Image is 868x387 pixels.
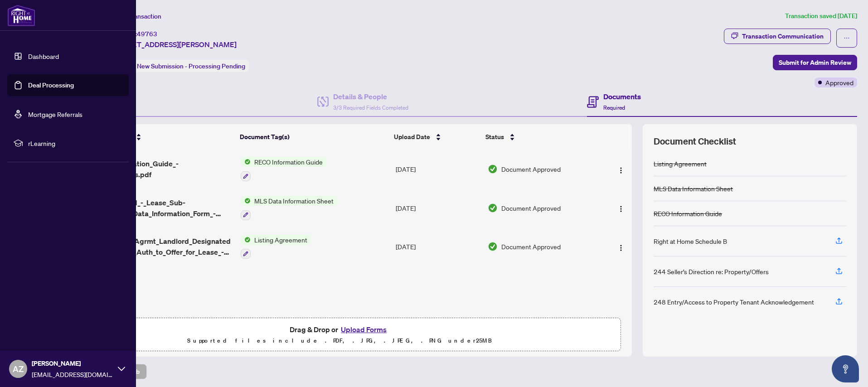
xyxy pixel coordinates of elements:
[333,104,408,111] span: 3/3 Required Fields Completed
[501,203,561,213] span: Document Approved
[773,55,857,70] button: Submit for Admin Review
[28,138,122,148] span: rLearning
[241,157,326,181] button: Status IconRECO Information Guide
[724,29,831,44] button: Transaction Communication
[338,324,389,335] button: Upload Forms
[654,208,722,218] div: RECO Information Guide
[614,201,628,215] button: Logo
[654,135,736,148] span: Document Checklist
[501,242,561,252] span: Document Approved
[392,227,484,266] td: [DATE]
[241,196,337,220] button: Status IconMLS Data Information Sheet
[137,30,157,38] span: 49763
[488,203,498,213] img: Document Status
[251,196,337,206] span: MLS Data Information Sheet
[617,167,625,174] img: Logo
[92,158,233,180] span: Reco_Information_Guide_-_RECO_Forms.pdf
[488,242,498,252] img: Document Status
[32,369,113,379] span: [EMAIL_ADDRESS][DOMAIN_NAME]
[654,159,707,169] div: Listing Agreement
[28,52,59,60] a: Dashboard
[241,235,251,245] img: Status Icon
[614,239,628,254] button: Logo
[825,77,853,87] span: Approved
[485,132,504,142] span: Status
[87,124,236,150] th: (3) File Name
[92,236,233,257] span: 272_Listing_Agrmt_Landlord_Designated_Rep_Agrmt_Auth_to_Offer_for_Lease_-_PropTx-[PERSON_NAME].pdf
[241,196,251,206] img: Status Icon
[603,91,641,102] h4: Documents
[251,235,311,245] span: Listing Agreement
[614,162,628,176] button: Logo
[844,35,850,41] span: ellipsis
[92,197,233,219] span: 296_Freehold_-_Lease_Sub-Lease_MLS_Data_Information_Form_-_PropTx-[PERSON_NAME].pdf
[241,235,311,259] button: Status IconListing Agreement
[390,124,482,150] th: Upload Date
[654,236,727,246] div: Right at Home Schedule B
[28,110,82,118] a: Mortgage Referrals
[251,157,326,167] span: RECO Information Guide
[785,11,857,21] article: Transaction saved [DATE]
[742,29,824,44] div: Transaction Communication
[112,60,249,72] div: Status:
[113,12,161,20] span: View Transaction
[13,363,24,375] span: AZ
[603,104,625,111] span: Required
[394,132,430,142] span: Upload Date
[137,62,245,70] span: New Submission - Processing Pending
[28,81,74,89] a: Deal Processing
[290,324,389,335] span: Drag & Drop or
[241,157,251,167] img: Status Icon
[236,124,390,150] th: Document Tag(s)
[832,355,859,382] button: Open asap
[64,335,615,346] p: Supported files include .PDF, .JPG, .JPEG, .PNG under 25 MB
[392,150,484,189] td: [DATE]
[488,164,498,174] img: Document Status
[32,358,113,368] span: [PERSON_NAME]
[7,5,35,26] img: logo
[654,266,769,276] div: 244 Seller’s Direction re: Property/Offers
[654,184,733,193] div: MLS Data Information Sheet
[617,244,625,252] img: Logo
[482,124,596,150] th: Status
[112,39,237,50] span: [STREET_ADDRESS][PERSON_NAME]
[501,164,561,174] span: Document Approved
[392,189,484,227] td: [DATE]
[333,91,408,102] h4: Details & People
[617,205,625,213] img: Logo
[58,318,621,352] span: Drag & Drop orUpload FormsSupported files include .PDF, .JPG, .JPEG, .PNG under25MB
[779,55,851,70] span: Submit for Admin Review
[654,297,814,307] div: 248 Entry/Access to Property Tenant Acknowledgement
